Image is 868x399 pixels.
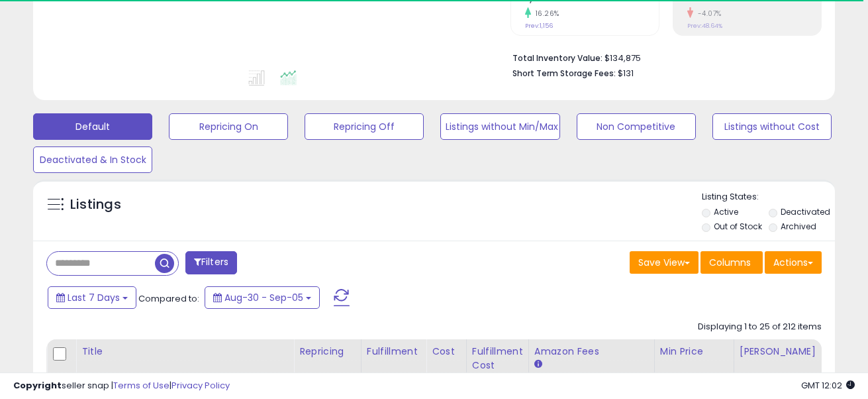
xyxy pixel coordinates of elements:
button: Last 7 Days [48,286,136,309]
small: Prev: 1,156 [525,22,553,30]
label: Archived [781,221,816,232]
span: Compared to: [138,292,199,305]
button: Aug-30 - Sep-05 [205,286,320,309]
button: Filters [185,251,237,274]
div: Title [81,345,288,359]
strong: Copyright [13,379,62,392]
label: Deactivated [781,206,830,217]
small: 16.26% [531,9,559,19]
li: $134,875 [512,49,812,65]
span: $131 [618,67,634,80]
p: Listing States: [702,191,835,203]
div: Amazon Fees [534,345,649,359]
div: Repricing [299,345,356,359]
small: Amazon Fees. [534,359,542,370]
button: Listings without Cost [712,113,832,140]
button: Listings without Min/Max [440,113,559,140]
a: Terms of Use [113,379,169,392]
a: Privacy Policy [171,379,230,392]
label: Active [714,206,738,217]
span: 2025-09-13 12:02 GMT [801,379,855,392]
span: Aug-30 - Sep-05 [224,291,303,304]
button: Deactivated & In Stock [33,146,152,173]
div: Fulfillment [367,345,420,359]
div: seller snap | | [13,380,230,392]
span: Columns [709,256,751,269]
button: Repricing On [169,113,288,140]
button: Default [33,113,152,140]
div: [PERSON_NAME] [740,345,818,359]
button: Save View [630,251,699,274]
div: Min Price [660,345,728,359]
div: Cost [432,345,461,359]
h5: Listings [70,196,121,214]
small: Prev: 48.64% [687,22,722,30]
button: Repricing Off [305,113,424,140]
div: Fulfillment Cost [472,345,523,372]
label: Out of Stock [714,221,762,232]
span: Last 7 Days [68,291,120,304]
button: Actions [765,251,822,274]
button: Columns [700,251,763,274]
small: -4.07% [693,9,722,19]
button: Non Competitive [577,113,696,140]
b: Total Inventory Value: [512,52,603,64]
div: Displaying 1 to 25 of 212 items [698,321,822,333]
b: Short Term Storage Fees: [512,68,616,79]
